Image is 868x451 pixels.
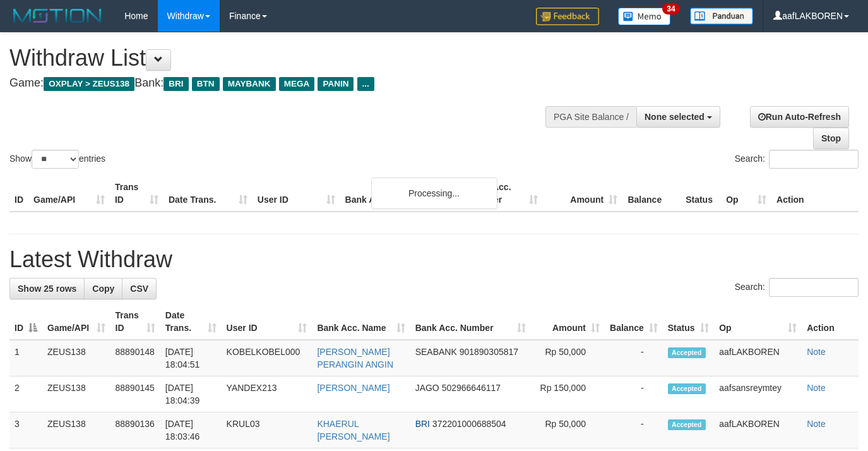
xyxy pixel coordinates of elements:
[714,376,802,412] td: aafsansreymtey
[690,8,753,25] img: panduan.png
[122,278,157,299] a: CSV
[340,176,464,212] th: Bank Acc. Name
[735,278,859,297] label: Search:
[543,176,622,212] th: Amount
[9,45,566,71] h1: Withdraw List
[605,340,663,376] td: -
[18,284,76,294] span: Show 25 rows
[807,347,826,357] a: Note
[545,106,636,128] div: PGA Site Balance /
[279,77,315,91] span: MEGA
[110,176,163,212] th: Trans ID
[32,150,79,169] select: Showentries
[42,412,110,448] td: ZEUS138
[28,176,110,212] th: Game/API
[442,383,501,393] span: Copy 502966646117 to clipboard
[735,150,859,169] label: Search:
[317,419,389,442] a: KHAERUL [PERSON_NAME]
[9,278,85,299] a: Show 25 rows
[663,304,714,340] th: Status: activate to sort column ascending
[636,106,720,128] button: None selected
[160,304,222,340] th: Date Trans.: activate to sort column ascending
[618,8,671,25] img: Button%20Memo.svg
[110,340,160,376] td: 88890148
[605,304,663,340] th: Balance: activate to sort column ascending
[160,340,222,376] td: [DATE] 18:04:51
[531,340,605,376] td: Rp 50,000
[531,376,605,412] td: Rp 150,000
[605,376,663,412] td: -
[668,383,706,394] span: Accepted
[714,340,802,376] td: aafLAKBOREN
[750,106,849,128] a: Run Auto-Refresh
[605,412,663,448] td: -
[460,347,518,357] span: Copy 901890305817 to clipboard
[668,419,706,430] span: Accepted
[253,176,340,212] th: User ID
[223,77,276,91] span: MAYBANK
[130,284,148,294] span: CSV
[317,383,389,393] a: [PERSON_NAME]
[807,383,826,393] a: Note
[9,376,42,412] td: 2
[317,347,393,370] a: [PERSON_NAME] PERANGIN ANGIN
[163,77,188,91] span: BRI
[662,3,679,15] span: 34
[668,347,706,358] span: Accepted
[163,176,253,212] th: Date Trans.
[9,340,42,376] td: 1
[160,412,222,448] td: [DATE] 18:03:46
[222,376,312,412] td: YANDEX213
[44,77,134,91] span: OXPLAY > ZEUS138
[463,176,543,212] th: Bank Acc. Number
[160,376,222,412] td: [DATE] 18:04:39
[357,77,374,91] span: ...
[9,412,42,448] td: 3
[714,412,802,448] td: aafLAKBOREN
[769,150,859,169] input: Search:
[222,412,312,448] td: KRUL03
[110,412,160,448] td: 88890136
[622,176,681,212] th: Balance
[9,247,859,272] h1: Latest Withdraw
[536,8,599,25] img: Feedback.jpg
[802,304,859,340] th: Action
[681,176,721,212] th: Status
[415,419,430,429] span: BRI
[531,412,605,448] td: Rp 50,000
[415,383,439,393] span: JAGO
[9,176,28,212] th: ID
[222,340,312,376] td: KOBELKOBEL000
[9,6,105,25] img: MOTION_logo.png
[222,304,312,340] th: User ID: activate to sort column ascending
[312,304,410,340] th: Bank Acc. Name: activate to sort column ascending
[432,419,506,429] span: Copy 372201000688504 to clipboard
[9,150,105,169] label: Show entries
[84,278,122,299] a: Copy
[410,304,532,340] th: Bank Acc. Number: activate to sort column ascending
[415,347,457,357] span: SEABANK
[318,77,354,91] span: PANIN
[769,278,859,297] input: Search:
[9,77,566,90] h4: Game: Bank:
[192,77,220,91] span: BTN
[721,176,771,212] th: Op
[9,304,42,340] th: ID: activate to sort column descending
[771,176,859,212] th: Action
[813,128,849,149] a: Stop
[807,419,826,429] a: Note
[714,304,802,340] th: Op: activate to sort column ascending
[645,112,705,122] span: None selected
[92,284,114,294] span: Copy
[110,304,160,340] th: Trans ID: activate to sort column ascending
[42,376,110,412] td: ZEUS138
[371,177,497,209] div: Processing...
[42,340,110,376] td: ZEUS138
[110,376,160,412] td: 88890145
[531,304,605,340] th: Amount: activate to sort column ascending
[42,304,110,340] th: Game/API: activate to sort column ascending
